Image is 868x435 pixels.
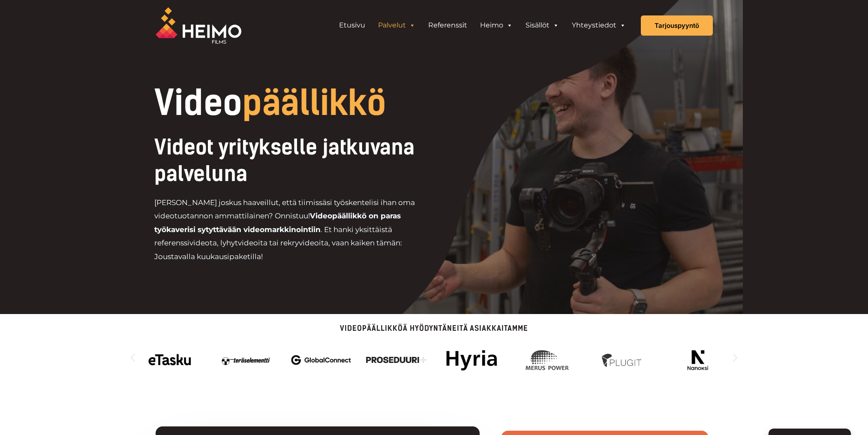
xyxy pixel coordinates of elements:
strong: Videopäällikkö on paras työkaverisi sytyttävään videomarkkinointiin [154,211,401,234]
img: Videotuotantoa yritykselle jatkuvana palveluna hankkii mm. Teräselementti [216,345,276,375]
img: Videotuotantoa yritykselle jatkuvana palveluna hankkii mm. eTasku [140,345,201,375]
img: hyria_heimo [442,345,502,375]
p: Videopäällikköä hyödyntäneitä asiakkaitamme [127,325,741,332]
span: päällikkö [242,82,386,124]
a: Yhteystiedot [565,17,632,34]
div: 3 / 14 [291,345,351,375]
a: Tarjouspyyntö [641,15,713,36]
div: 6 / 14 [517,345,577,375]
a: Etusivu [333,17,372,34]
span: Videot yritykselle jatkuvana palveluna [154,135,414,186]
div: 4 / 14 [366,345,426,375]
img: Videotuotantoa yritykselle jatkuvana palveluna hankkii mm. Proseduuri [366,345,426,375]
a: Sisällöt [519,17,565,34]
aside: Header Widget 1 [328,17,637,34]
img: Videotuotantoa yritykselle jatkuvana palveluna hankkii mm. Plugit [592,345,653,375]
img: Videotuotantoa yritykselle jatkuvana palveluna hankkii mm. GlobalConnect [291,345,351,375]
div: 8 / 14 [667,345,728,375]
img: Videotuotantoa yritykselle jatkuvana palveluna hankkii mm. Merus Power [517,345,577,375]
a: Heimo [474,17,519,34]
div: 7 / 14 [592,345,653,375]
div: 5 / 14 [442,345,502,375]
div: 2 / 14 [216,345,276,375]
p: [PERSON_NAME] joskus haaveillut, että tiimissäsi työskentelisi ihan oma videotuotannon ammattilai... [154,196,434,264]
h1: Video [154,86,493,120]
a: Referenssit [422,17,474,34]
a: Palvelut [372,17,422,34]
img: Heimo Filmsin logo [156,7,241,44]
img: nanoksi_logo [667,345,728,375]
div: 1 / 14 [140,345,201,375]
div: Karuselli | Vieritys vaakasuunnassa: Vasen ja oikea nuoli [127,341,741,375]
